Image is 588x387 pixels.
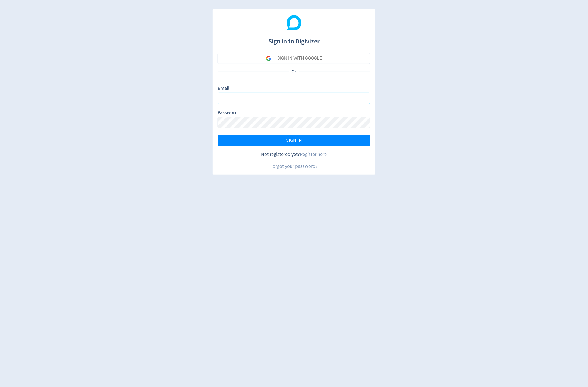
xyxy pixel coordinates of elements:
[218,151,370,158] div: Not registered yet?
[286,138,302,143] span: SIGN IN
[362,95,368,102] keeper-lock: Open Keeper Popup
[287,15,302,30] img: Digivizer Logo
[218,53,370,64] button: SIGN IN WITH GOOGLE
[289,68,299,75] p: Or
[218,109,238,117] label: Password
[278,53,322,64] div: SIGN IN WITH GOOGLE
[300,151,327,158] a: Register here
[218,85,229,93] label: Email
[271,163,318,169] a: Forgot your password?
[218,32,370,46] h1: Sign in to Digivizer
[218,135,370,146] button: SIGN IN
